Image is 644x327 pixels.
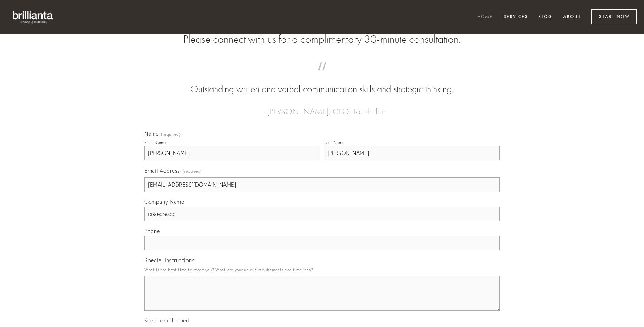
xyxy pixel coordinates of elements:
[499,11,532,23] a: Services
[534,11,557,23] a: Blog
[559,11,585,23] a: About
[144,317,189,324] span: Keep me informed
[144,198,184,205] span: Company Name
[473,11,497,23] a: Home
[7,7,59,27] img: brillianta - research, strategy, marketing
[144,140,166,145] div: First Name
[144,33,500,46] h2: Please connect with us for a complimentary 30-minute consultation.
[144,257,194,264] span: Special Instructions
[144,227,160,234] span: Phone
[155,69,489,83] span: “
[144,130,159,137] span: Name
[591,9,637,24] a: Start Now
[144,167,180,174] span: Email Address
[155,96,489,118] figcaption: — [PERSON_NAME], CEO, TouchPlan
[183,166,202,176] span: (required)
[144,265,500,274] p: What is the best time to reach you? What are your unique requirements and timelines?
[324,140,345,145] div: Last Name
[161,132,181,137] span: (required)
[155,69,489,96] blockquote: Outstanding written and verbal communication skills and strategic thinking.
